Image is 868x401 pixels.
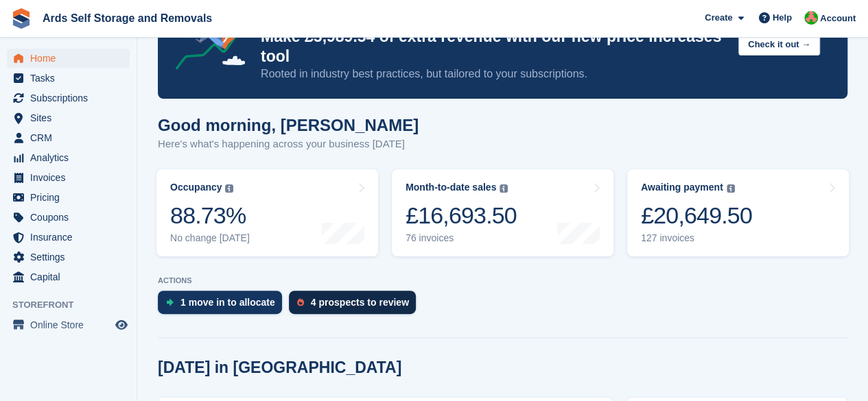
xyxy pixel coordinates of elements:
[641,182,723,193] div: Awaiting payment
[7,69,130,88] a: menu
[170,202,250,230] div: 88.73%
[7,148,130,167] a: menu
[158,291,289,321] a: 1 move in to allocate
[30,208,113,227] span: Coupons
[773,11,792,25] span: Help
[158,276,847,285] p: ACTIONS
[7,267,130,287] a: menu
[30,148,113,167] span: Analytics
[30,128,113,147] span: CRM
[156,169,378,256] a: Occupancy 88.73% No change [DATE]
[30,49,113,68] span: Home
[500,184,508,193] img: icon-info-grey-7440780725fd019a000dd9b08b2336e03edf1995a4989e88bcd33f0948082b44.svg
[7,88,130,108] a: menu
[406,232,517,244] div: 76 invoices
[738,34,820,56] button: Check it out →
[7,108,130,127] a: menu
[804,11,818,25] img: Ethan McFerran
[113,317,130,333] a: Preview store
[641,202,752,230] div: £20,649.50
[30,108,113,127] span: Sites
[289,291,423,321] a: 4 prospects to review
[180,297,275,308] div: 1 move in to allocate
[170,182,222,193] div: Occupancy
[30,247,113,267] span: Settings
[7,247,130,267] a: menu
[820,12,856,25] span: Account
[627,169,849,256] a: Awaiting payment £20,649.50 127 invoices
[30,188,113,207] span: Pricing
[261,27,727,66] p: Make £5,989.54 of extra revenue with our new price increases tool
[12,298,137,312] span: Storefront
[30,168,113,187] span: Invoices
[7,49,130,68] a: menu
[30,69,113,88] span: Tasks
[641,232,752,244] div: 127 invoices
[392,169,613,256] a: Month-to-date sales £16,693.50 76 invoices
[297,298,304,306] img: prospect-51fa495bee0391a8d652442698ab0144808aea92771e9ea1ae160a38d050c398.svg
[261,66,727,82] p: Rooted in industry best practices, but tailored to your subscriptions.
[30,267,113,287] span: Capital
[225,184,233,193] img: icon-info-grey-7440780725fd019a000dd9b08b2336e03edf1995a4989e88bcd33f0948082b44.svg
[7,168,130,187] a: menu
[170,232,250,244] div: No change [DATE]
[406,202,517,230] div: £16,693.50
[37,7,218,29] a: Ards Self Storage and Removals
[7,228,130,247] a: menu
[30,228,113,247] span: Insurance
[406,182,496,193] div: Month-to-date sales
[166,298,174,306] img: move_ins_to_allocate_icon-fdf77a2bb77ea45bf5b3d319d69a93e2d87916cf1d5bf7949dd705db3b84f3ca.svg
[158,359,401,377] h2: [DATE] in [GEOGRAPHIC_DATA]
[158,116,419,134] h1: Good morning, [PERSON_NAME]
[7,208,130,227] a: menu
[30,315,113,335] span: Online Store
[311,297,409,308] div: 4 prospects to review
[705,11,732,25] span: Create
[727,184,735,193] img: icon-info-grey-7440780725fd019a000dd9b08b2336e03edf1995a4989e88bcd33f0948082b44.svg
[7,188,130,207] a: menu
[158,136,419,152] p: Here's what's happening across your business [DATE]
[7,315,130,335] a: menu
[7,128,130,147] a: menu
[11,8,32,29] img: stora-icon-8386f47178a22dfd0bd8f6a31ec36ba5ce8667c1dd55bd0f319d3a0aa187defe.svg
[30,88,113,108] span: Subscriptions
